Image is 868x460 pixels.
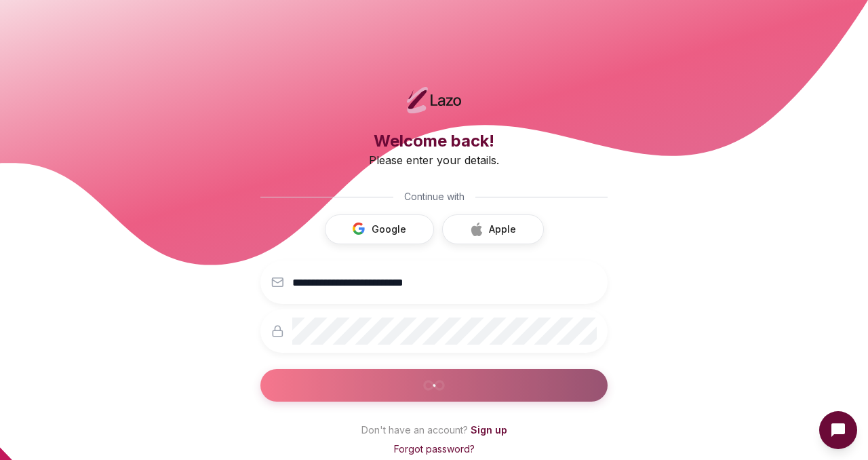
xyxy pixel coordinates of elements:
span: Continue with [404,190,465,204]
p: Don't have an account? [260,423,608,442]
a: Sign up [471,424,507,436]
p: Please enter your details. [260,152,608,168]
button: Google [325,214,434,244]
h3: Welcome back! [260,130,608,152]
a: Forgot password? [394,443,475,455]
button: Open Intercom messenger [819,411,857,449]
button: Apple [442,214,544,244]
